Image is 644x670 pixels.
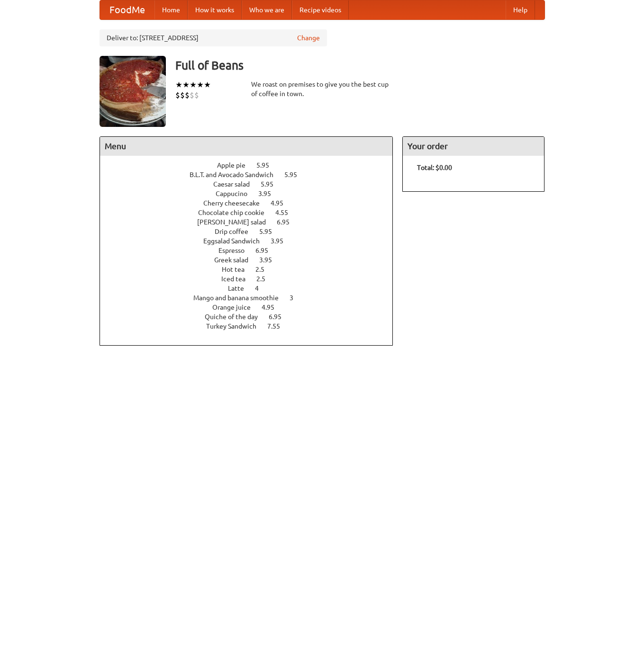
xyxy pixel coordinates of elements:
img: angular.jpg [100,56,166,127]
h4: Your order [403,137,544,156]
span: Cappucino [216,190,257,197]
span: 5.95 [259,228,281,235]
span: Apple pie [217,161,255,169]
li: ★ [175,80,182,90]
span: Drip coffee [215,228,258,235]
span: 3.95 [271,237,293,245]
div: We roast on premises to give you the best cup of coffee in town. [251,80,393,98]
div: Deliver to: [STREET_ADDRESS] [100,29,327,46]
li: $ [175,90,180,100]
span: Iced tea [221,275,255,283]
span: 4.95 [262,304,284,311]
a: Mango and banana smoothie 3 [193,294,311,302]
span: Chocolate chip cookie [198,209,274,216]
a: Home [154,0,188,19]
a: Cherry cheesecake 4.95 [203,199,301,207]
h4: Menu [100,137,393,156]
a: Turkey Sandwich 7.55 [206,322,298,330]
a: Quiche of the day 6.95 [205,313,299,321]
span: 3.95 [258,190,281,197]
span: Mango and banana smoothie [193,294,288,302]
a: How it works [188,0,242,19]
span: Greek salad [214,256,258,264]
a: Hot tea 2.5 [222,266,282,273]
b: Total: $0.00 [417,164,452,171]
span: 4.95 [271,199,293,207]
a: Orange juice 4.95 [212,304,292,311]
a: Greek salad 3.95 [214,256,290,264]
span: Hot tea [222,266,254,273]
span: Caesar salad [213,180,259,188]
a: Apple pie 5.95 [217,161,287,169]
a: Chocolate chip cookie 4.55 [198,209,306,216]
a: Change [297,33,320,43]
li: ★ [182,80,190,90]
span: 6.95 [277,218,299,226]
span: 4.55 [275,209,298,216]
a: Drip coffee 5.95 [215,228,290,235]
span: 3 [290,294,303,302]
a: Eggsalad Sandwich 3.95 [203,237,301,245]
span: Eggsalad Sandwich [203,237,269,245]
span: B.L.T. and Avocado Sandwich [190,171,283,179]
li: ★ [190,80,197,90]
a: Help [506,0,535,19]
span: 5.95 [256,161,279,169]
a: [PERSON_NAME] salad 6.95 [197,218,307,226]
a: B.L.T. and Avocado Sandwich 5.95 [190,171,315,179]
li: ★ [204,80,211,90]
span: [PERSON_NAME] salad [197,218,275,226]
span: 3.95 [259,256,281,264]
span: 7.55 [267,322,290,330]
span: 5.95 [261,180,283,188]
span: 2.5 [255,266,274,273]
a: Espresso 6.95 [218,247,286,254]
a: Cappucino 3.95 [216,190,289,197]
span: Espresso [218,247,254,254]
span: 4 [255,285,268,292]
li: $ [194,90,199,100]
span: 5.95 [284,171,307,179]
span: 6.95 [269,313,291,321]
a: Who we are [242,0,292,19]
a: Recipe videos [292,0,349,19]
span: Turkey Sandwich [206,322,266,330]
a: Iced tea 2.5 [221,275,283,283]
a: Latte 4 [228,285,276,292]
li: ★ [197,80,204,90]
span: Quiche of the day [205,313,267,321]
span: 6.95 [255,247,278,254]
span: 2.5 [256,275,275,283]
a: FoodMe [100,0,154,19]
span: Orange juice [212,304,260,311]
span: Latte [228,285,254,292]
a: Caesar salad 5.95 [213,180,291,188]
li: $ [185,90,190,100]
span: Cherry cheesecake [203,199,269,207]
li: $ [190,90,194,100]
li: $ [180,90,185,100]
h3: Full of Beans [175,56,545,75]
